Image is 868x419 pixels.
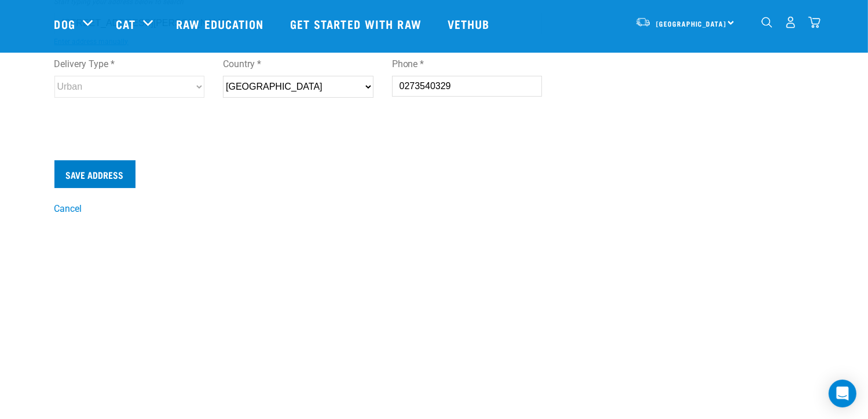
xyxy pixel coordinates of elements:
input: Save Address [54,160,135,188]
a: Raw Education [164,1,278,47]
label: Phone * [392,57,543,71]
a: Get started with Raw [279,1,436,47]
label: Country * [223,57,373,71]
a: Vethub [436,1,504,47]
a: Cancel [54,203,82,214]
img: home-icon-1@2x.png [761,17,772,28]
a: Cat [116,15,135,32]
img: van-moving.png [635,17,651,27]
label: Delivery Type * [54,57,205,71]
img: home-icon@2x.png [808,16,821,28]
img: user.png [785,16,797,28]
a: Dog [54,15,75,32]
span: [GEOGRAPHIC_DATA] [657,21,727,25]
div: Open Intercom Messenger [829,380,856,407]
